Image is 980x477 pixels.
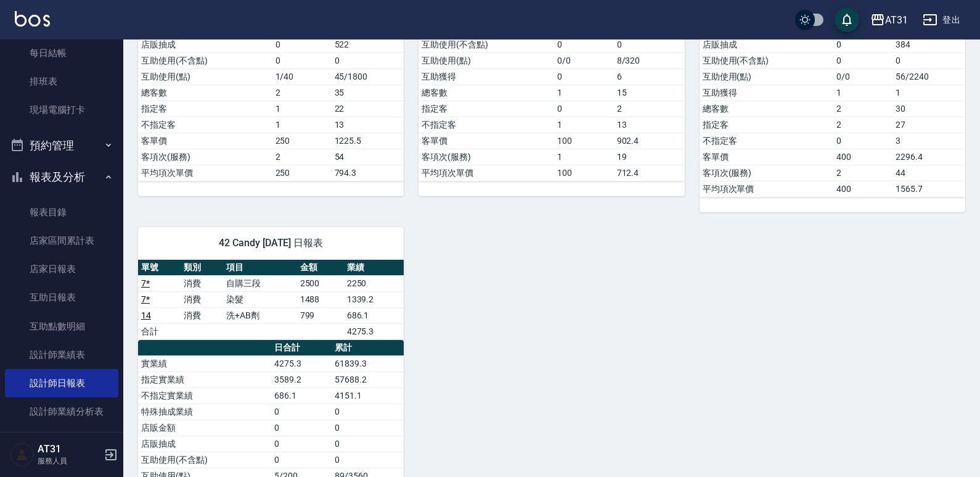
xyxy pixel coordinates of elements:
td: 15 [614,85,685,101]
td: 客單價 [138,133,272,149]
td: 13 [614,117,685,133]
td: 0 [332,52,404,68]
td: 22 [332,101,404,117]
td: 19 [614,149,685,165]
td: 合計 [138,323,181,339]
td: 522 [332,36,404,52]
td: 店販金額 [138,420,271,436]
td: 消費 [181,307,223,323]
td: 互助獲得 [700,85,834,101]
td: 洗+AB劑 [223,307,297,323]
td: 1 [272,101,332,117]
td: 不指定客 [419,117,553,133]
td: 互助使用(不含點) [700,52,834,68]
td: 0 [332,452,404,468]
td: 0/0 [833,68,892,85]
td: 客單價 [419,133,553,149]
td: 0/0 [554,52,614,68]
a: 設計師業績分析表 [5,397,118,426]
button: 預約管理 [5,130,118,162]
td: 0 [554,36,614,52]
a: 每日結帳 [5,39,118,67]
td: 自購三段 [223,275,297,291]
td: 特殊抽成業績 [138,404,271,420]
td: 0 [892,52,965,68]
a: 設計師日報表 [5,369,118,397]
th: 累計 [332,340,404,356]
th: 單號 [138,260,181,276]
th: 類別 [181,260,223,276]
td: 45/1800 [332,68,404,85]
td: 13 [332,117,404,133]
th: 項目 [223,260,297,276]
td: 消費 [181,291,223,307]
td: 互助使用(不含點) [419,36,553,52]
td: 2 [833,101,892,117]
td: 1 [554,85,614,101]
td: 1 [892,85,965,101]
td: 互助獲得 [419,68,553,85]
td: 互助使用(點) [138,68,272,85]
td: 0 [272,52,332,68]
td: 2296.4 [892,149,965,165]
a: 店家日報表 [5,255,118,283]
td: 799 [297,307,344,323]
td: 0 [271,404,332,420]
td: 不指定客 [700,133,834,149]
td: 1 [554,117,614,133]
td: 1 [554,149,614,165]
td: 客項次(服務) [138,149,272,165]
td: 100 [554,165,614,181]
td: 總客數 [700,101,834,117]
td: 686.1 [344,307,404,323]
td: 686.1 [271,388,332,404]
a: 店家區間累計表 [5,226,118,255]
td: 1/40 [272,68,332,85]
td: 互助使用(不含點) [138,452,271,468]
span: 42 Candy [DATE] 日報表 [153,237,389,249]
td: 0 [272,36,332,52]
td: 實業績 [138,355,271,371]
td: 2250 [344,275,404,291]
td: 店販抽成 [700,36,834,52]
td: 客項次(服務) [419,149,553,165]
td: 2 [614,101,685,117]
td: 1488 [297,291,344,307]
td: 35 [332,85,404,101]
td: 0 [554,101,614,117]
td: 384 [892,36,965,52]
td: 0 [833,36,892,52]
button: AT31 [865,7,913,33]
td: 30 [892,101,965,117]
td: 0 [271,452,332,468]
td: 400 [833,181,892,197]
td: 61839.3 [332,355,404,371]
td: 2 [833,165,892,181]
p: 服務人員 [38,455,100,467]
td: 1225.5 [332,133,404,149]
td: 0 [833,133,892,149]
td: 染髮 [223,291,297,307]
td: 2 [833,117,892,133]
td: 客項次(服務) [700,165,834,181]
td: 互助使用(不含點) [138,52,272,68]
td: 400 [833,149,892,165]
td: 不指定客 [138,117,272,133]
td: 平均項次單價 [700,181,834,197]
a: 互助日報表 [5,283,118,312]
a: 互助點數明細 [5,312,118,341]
td: 2 [272,85,332,101]
td: 27 [892,117,965,133]
button: 登出 [918,9,965,31]
td: 6 [614,68,685,85]
table: a dense table [138,260,404,340]
td: 店販抽成 [138,436,271,452]
td: 不指定實業績 [138,388,271,404]
td: 0 [833,52,892,68]
a: 設計師抽成報表 [5,426,118,455]
td: 54 [332,149,404,165]
td: 250 [272,165,332,181]
th: 業績 [344,260,404,276]
td: 4275.3 [344,323,404,339]
td: 2500 [297,275,344,291]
